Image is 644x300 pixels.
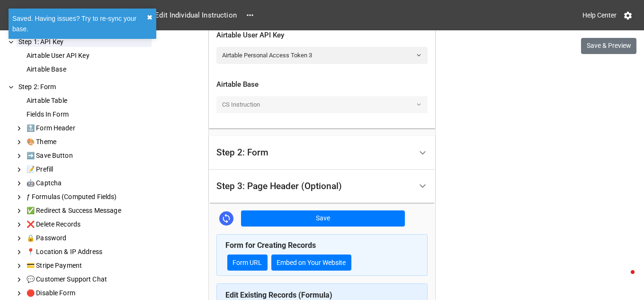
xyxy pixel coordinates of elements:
[25,274,152,284] div: 💬 Customer Support Chat
[25,137,152,147] div: 🎨 Theme
[216,182,342,191] div: Step 3: Page Header (Optional)
[576,7,623,24] a: Help Center
[25,64,152,74] div: Airtable Base
[25,233,152,243] div: 🔒 Password
[216,47,428,64] a: Airtable Personal Access Token 3
[25,96,152,106] div: Airtable Table
[25,219,152,229] div: ❌ Delete Records
[241,210,405,227] button: Save
[227,255,268,271] a: Form URL
[25,178,152,188] div: 🤖 Captcha
[216,30,428,41] div: Airtable User API Key
[225,291,332,300] b: Edit Existing Records (Formula)
[219,211,233,226] a: Sync Base Structure
[25,51,152,61] div: Airtable User API Key
[216,148,268,157] div: Step 2: Form
[216,79,428,91] div: Airtable Base
[25,164,152,174] div: 📝 Prefill
[25,261,152,271] div: 💳 Stripe Payment
[25,206,152,216] div: ✅ Redirect & Success Message
[25,123,152,133] div: 🔝 Form Header
[209,18,435,128] div: Step 1: API Key
[147,12,152,23] button: close
[25,247,152,257] div: 📍 Location & IP Address
[25,288,152,298] div: 🛑 Disable Form
[149,10,242,21] span: Edit Individual Instruction
[17,82,152,92] div: Step 2: Form
[12,13,147,34] div: Saved. Having issues? Try to re-sync your base.
[209,136,435,170] div: Step 2: Form
[225,241,316,250] b: Form for Creating Records
[581,38,636,54] button: Save & Preview
[25,109,152,119] div: Fields In Form
[271,255,351,271] button: Embed on Your Website
[612,268,635,291] iframe: Intercom live chat
[25,151,152,161] div: ➡️ Save Button
[209,170,435,203] div: Step 3: Page Header (Optional)
[25,192,152,202] div: ƒ Formulas (Computed Fields)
